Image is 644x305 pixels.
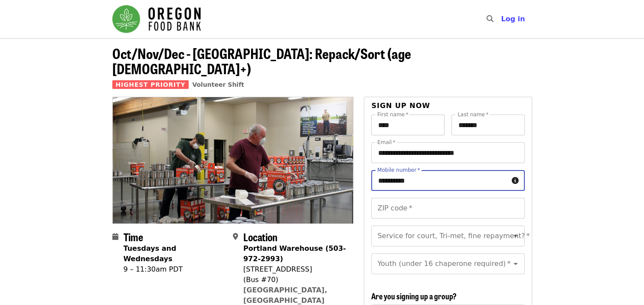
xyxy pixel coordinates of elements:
input: First name [371,115,445,135]
input: Email [371,142,524,163]
button: Open [510,230,522,242]
img: Oregon Food Bank - Home [112,5,201,33]
span: Log in [501,15,525,23]
span: Oct/Nov/Dec - [GEOGRAPHIC_DATA]: Repack/Sort (age [DEMOGRAPHIC_DATA]+) [112,43,411,79]
span: Location [243,229,278,244]
i: circle-info icon [512,177,519,185]
input: ZIP code [371,198,524,219]
i: search icon [486,15,493,23]
strong: Portland Warehouse (503-972-2993) [243,244,346,263]
input: Search [498,9,505,30]
input: Mobile number [371,170,508,191]
img: Oct/Nov/Dec - Portland: Repack/Sort (age 16+) organized by Oregon Food Bank [113,97,353,223]
div: (Bus #70) [243,275,347,285]
span: Highest Priority [112,80,189,89]
a: Volunteer Shift [192,81,244,88]
span: Time [124,229,143,244]
label: Mobile number [377,167,420,173]
div: 9 – 11:30am PDT [124,264,226,275]
i: map-marker-alt icon [233,233,238,241]
strong: Tuesdays and Wednesdays [124,244,177,263]
button: Open [510,258,522,270]
div: [STREET_ADDRESS] [243,264,347,275]
input: Last name [451,115,525,135]
span: Are you signing up a group? [371,290,457,302]
i: calendar icon [112,233,118,241]
label: Email [377,140,396,145]
span: Sign up now [371,102,430,110]
button: Log in [494,10,532,28]
label: Last name [458,112,488,117]
label: First name [377,112,409,117]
